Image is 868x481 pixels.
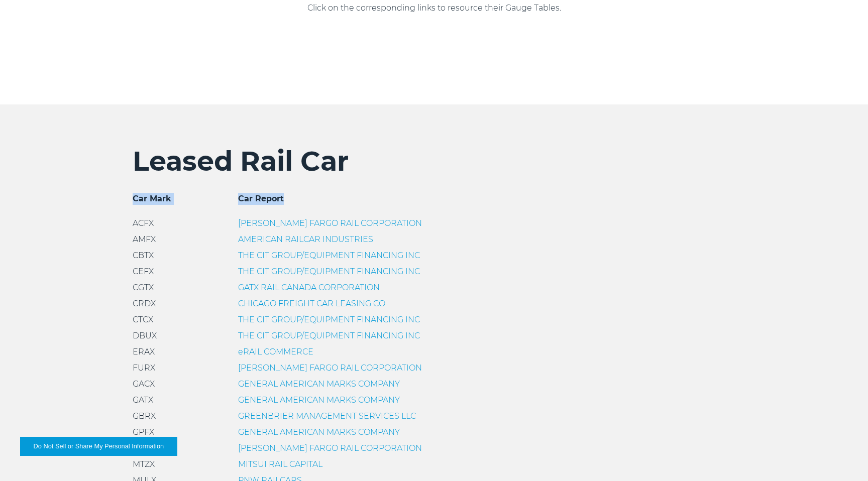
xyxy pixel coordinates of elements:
[133,234,156,244] span: AMFX
[133,459,155,469] span: MTZX
[20,437,177,456] button: Do Not Sell or Share My Personal Information
[133,347,155,356] span: ERAX
[238,218,422,228] a: [PERSON_NAME] FARGO RAIL CORPORATION
[238,443,422,453] a: [PERSON_NAME] FARGO RAIL CORPORATION
[238,459,322,469] a: MITSUI RAIL CAPITAL
[133,363,155,373] span: FURX
[238,194,284,203] span: Car Report
[238,363,422,373] a: [PERSON_NAME] FARGO RAIL CORPORATION
[238,347,313,356] a: eRAIL COMMERCE
[133,145,735,178] h2: Leased Rail Car
[133,395,153,405] span: GATX
[133,194,171,203] span: Car Mark
[238,395,400,405] a: GENERAL AMERICAN MARKS COMPANY
[238,331,420,340] a: THE CIT GROUP/EQUIPMENT FINANCING INC
[238,379,400,389] a: GENERAL AMERICAN MARKS COMPANY
[238,299,385,308] a: CHICAGO FREIGHT CAR LEASING CO
[238,267,420,276] a: THE CIT GROUP/EQUIPMENT FINANCING INC
[133,411,156,421] span: GBRX
[133,299,156,308] span: CRDX
[133,267,154,276] span: CEFX
[133,251,154,260] span: CBTX
[238,234,373,244] a: AMERICAN RAILCAR INDUSTRIES
[133,315,153,324] span: CTCX
[238,251,420,260] a: THE CIT GROUP/EQUIPMENT FINANCING INC
[133,379,155,389] span: GACX
[133,331,157,340] span: DBUX
[238,315,420,324] a: THE CIT GROUP/EQUIPMENT FINANCING INC
[133,427,154,437] span: GPFX
[238,411,416,421] a: GREENBRIER MANAGEMENT SERVICES LLC
[133,218,154,228] span: ACFX
[133,283,154,292] span: CGTX
[238,427,400,437] a: GENERAL AMERICAN MARKS COMPANY
[238,283,380,292] a: GATX RAIL CANADA CORPORATION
